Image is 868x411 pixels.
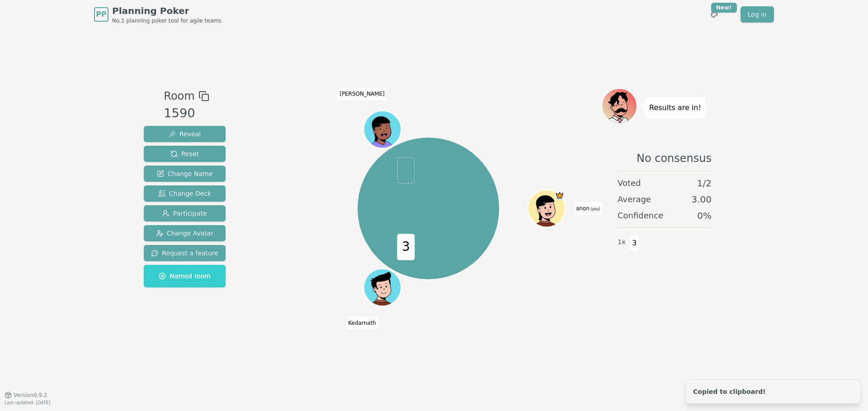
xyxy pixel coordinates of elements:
span: Change Avatar [156,229,214,238]
button: Reset [144,146,226,162]
div: 1590 [164,104,209,123]
span: 0 % [697,209,712,222]
span: Click to change your name [346,317,378,329]
span: Last updated: [DATE] [5,400,51,405]
span: Reset [170,149,199,158]
span: Click to change your name [574,202,602,215]
span: Click to change your name [337,88,387,100]
span: Participate [162,209,207,218]
div: Copied to clipboard! [693,387,766,396]
button: Version0.9.2 [5,392,47,399]
a: Log in [741,6,774,23]
span: Reveal [169,129,201,139]
a: PPPlanning PokerNo.1 planning poker tool for agile teams [94,5,222,24]
span: 3 [629,236,640,251]
span: 1 / 2 [697,177,712,189]
span: Change Name [157,169,212,178]
button: Request a feature [144,245,226,261]
button: Reveal [144,126,226,142]
button: New! [706,6,722,23]
span: 3 [397,234,415,260]
span: (you) [590,207,600,211]
button: Participate [144,205,226,222]
button: Change Deck [144,185,226,202]
button: Click to change your avatar [529,191,565,226]
span: Request a feature [151,249,218,258]
span: Planning Poker [112,5,222,17]
p: Results are in! [649,102,701,114]
span: Voted [618,177,641,189]
span: Room [164,88,194,104]
span: Average [618,193,651,206]
span: No.1 planning poker tool for agile teams [112,17,222,24]
button: Named room [144,265,226,287]
span: 1 x [618,237,626,247]
span: Named room [159,272,211,281]
span: No consensus [637,151,712,166]
div: New! [711,3,737,13]
button: Change Name [144,166,226,182]
span: anon is the host [555,191,565,200]
span: 3.00 [691,193,712,206]
span: Change Deck [158,189,211,198]
button: Change Avatar [144,225,226,241]
span: PP [96,9,106,20]
span: Version 0.9.2 [14,392,47,399]
span: Confidence [618,209,663,222]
